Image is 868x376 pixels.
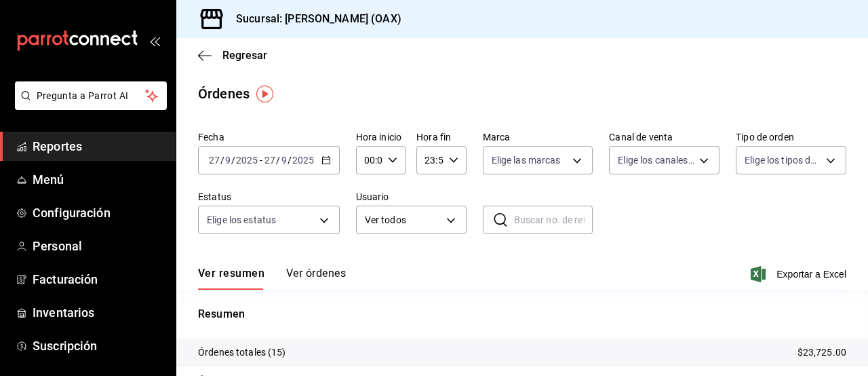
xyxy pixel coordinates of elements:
p: Órdenes totales (15) [198,345,286,360]
span: Pregunta a Parrot AI [37,89,146,103]
input: -- [264,155,276,166]
p: $23,725.00 [797,345,846,360]
button: Exportar a Excel [753,266,846,282]
input: -- [224,155,231,166]
button: Ver resumen [198,267,264,290]
span: Configuración [33,204,165,222]
label: Estatus [198,192,340,202]
div: Órdenes [198,83,250,104]
input: ---- [292,155,315,166]
span: Facturación [33,270,165,288]
h3: Sucursal: [PERSON_NAME] (OAX) [225,11,401,27]
input: Buscar no. de referencia [514,206,593,233]
span: Suscripción [33,337,165,355]
button: Regresar [198,49,267,62]
label: Canal de venta [609,132,719,142]
span: Regresar [222,49,267,62]
span: Personal [33,237,165,255]
span: - [260,155,262,166]
label: Hora fin [416,132,466,142]
span: / [231,155,235,166]
span: Elige los canales de venta [618,153,694,167]
a: Pregunta a Parrot AI [9,98,167,113]
input: ---- [235,155,258,166]
span: Inventarios [33,303,165,322]
p: Resumen [198,306,846,322]
button: open_drawer_menu [149,35,160,46]
img: Tooltip marker [256,86,273,102]
span: Elige las marcas [492,153,561,167]
span: Elige los tipos de orden [745,153,821,167]
label: Tipo de orden [736,132,846,142]
span: Elige los estatus [207,213,276,227]
label: Hora inicio [356,132,406,142]
input: -- [281,155,288,166]
span: Reportes [33,137,165,155]
span: Menú [33,170,165,189]
span: Ver todos [365,213,441,227]
div: navigation tabs [198,267,346,290]
label: Fecha [198,132,340,142]
button: Ver órdenes [286,267,346,290]
span: / [220,155,224,166]
label: Marca [483,132,593,142]
span: / [288,155,292,166]
button: Pregunta a Parrot AI [15,81,167,110]
label: Usuario [356,192,467,202]
input: -- [208,155,220,166]
span: / [276,155,280,166]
